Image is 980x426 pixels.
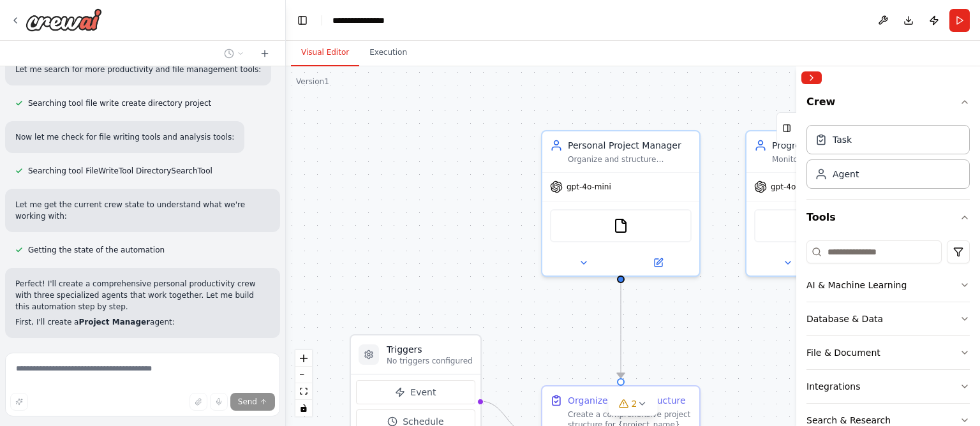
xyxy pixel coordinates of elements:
div: Personal Project ManagerOrganize and structure personal projects by creating clear project outlin... [541,130,701,277]
button: Crew [806,89,970,120]
div: Crew [806,120,970,199]
button: zoom out [295,367,312,383]
span: gpt-4o-mini [771,182,815,192]
button: Visual Editor [291,40,359,66]
button: File & Document [806,336,970,369]
button: Improve this prompt [10,393,28,411]
button: Event [356,380,475,404]
span: Send [238,397,257,407]
span: 2 [632,397,637,410]
span: Searching tool file write create directory project [28,98,211,108]
button: Upload files [189,393,207,411]
div: Database & Data [806,312,883,325]
button: Send [230,393,275,411]
button: AI & Machine Learning [806,268,970,302]
button: Execution [359,40,417,66]
span: gpt-4o-mini [567,182,611,192]
nav: breadcrumb [332,14,398,27]
div: React Flow controls [295,350,312,416]
img: FileReadTool [613,218,628,233]
button: Hide left sidebar [293,11,311,29]
div: Progress TrackerMonitor and track progress on {project_name} goals, identify blockers and delays,... [745,130,905,277]
div: Monitor and track progress on {project_name} goals, identify blockers and delays, calculate compl... [772,154,896,165]
button: Collapse right sidebar [801,71,822,84]
div: Organize and structure personal projects by creating clear project outlines, breaking down comple... [568,154,692,165]
button: 2 [609,392,658,416]
div: Version 1 [296,77,329,87]
button: toggle interactivity [295,400,312,416]
div: Agent [833,168,859,180]
button: Start a new chat [255,46,275,61]
h3: Triggers [387,343,473,356]
div: AI & Machine Learning [806,279,907,291]
div: Integrations [806,380,860,393]
g: Edge from aa4c2094-2661-47a6-879e-b5f3745a65cf to 33375257-521d-475a-92b8-77c8f5b5a425 [614,282,627,378]
button: Tools [806,200,970,235]
p: Let me search for more productivity and file management tools: [15,64,261,75]
div: Task [833,133,852,146]
strong: Project Manager [78,318,150,327]
p: Let me get the current crew state to understand what we're working with: [15,199,270,222]
button: Toggle Sidebar [791,66,801,426]
div: Progress Tracker [772,139,896,152]
img: Logo [26,8,102,31]
div: Organize Project Structure [568,394,686,407]
span: Getting the state of the automation [28,245,165,255]
button: zoom in [295,350,312,367]
p: First, I'll create a agent: [15,316,270,328]
p: No triggers configured [387,356,473,366]
div: File & Document [806,346,880,359]
button: Integrations [806,370,970,403]
p: Now let me check for file writing tools and analysis tools: [15,131,234,143]
div: Personal Project Manager [568,139,692,152]
button: Switch to previous chat [219,46,249,61]
p: Perfect! I'll create a comprehensive personal productivity crew with three specialized agents tha... [15,278,270,312]
button: fit view [295,383,312,400]
button: Open in side panel [622,255,694,270]
span: Searching tool FileWriteTool DirectorySearchTool [28,166,212,176]
button: Click to speak your automation idea [210,393,228,411]
span: Event [410,386,436,399]
button: Database & Data [806,302,970,335]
